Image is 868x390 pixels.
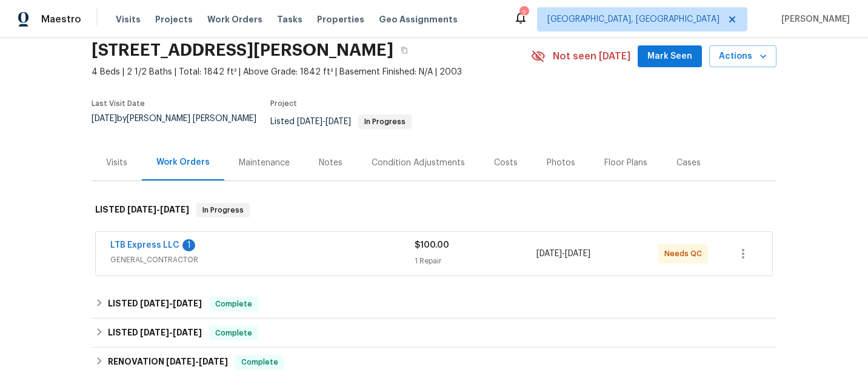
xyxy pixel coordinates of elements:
span: Geo Assignments [379,13,458,25]
button: Mark Seen [638,45,702,68]
div: Visits [106,157,127,169]
div: 2 [519,7,528,19]
span: [DATE] [92,114,117,123]
span: [DATE] [140,299,169,308]
span: Last Visit Date [92,100,145,107]
span: Project [270,100,297,107]
div: Floor Plans [604,157,647,169]
span: - [297,117,351,126]
div: LISTED [DATE]-[DATE]In Progress [92,191,776,230]
span: - [536,248,590,260]
span: In Progress [359,118,410,125]
span: [DATE] [173,328,202,337]
h6: RENOVATION [108,355,228,369]
span: Work Orders [207,13,262,25]
div: Condition Adjustments [372,157,465,169]
div: Costs [494,157,518,169]
span: [DATE] [127,205,156,214]
div: LISTED [DATE]-[DATE]Complete [92,289,776,319]
span: Actions [719,49,767,64]
div: RENOVATION [DATE]-[DATE]Complete [92,348,776,377]
span: In Progress [198,204,249,216]
span: Complete [210,327,257,339]
span: [DATE] [140,328,169,337]
div: 1 Repair [415,255,536,267]
span: - [166,357,228,366]
span: 4 Beds | 2 1/2 Baths | Total: 1842 ft² | Above Grade: 1842 ft² | Basement Finished: N/A | 2003 [92,66,531,78]
span: Visits [116,13,141,25]
span: [DATE] [536,250,562,258]
span: Mark Seen [647,49,692,64]
span: Needs QC [664,248,707,260]
span: [PERSON_NAME] [776,13,850,25]
span: Complete [236,356,283,368]
span: [DATE] [565,250,590,258]
div: Cases [676,157,701,169]
span: [DATE] [199,357,228,366]
h2: [STREET_ADDRESS][PERSON_NAME] [92,44,393,56]
span: Projects [155,13,193,25]
span: Listed [270,117,412,126]
span: [DATE] [166,357,195,366]
div: by [PERSON_NAME] [PERSON_NAME] [92,114,270,137]
div: 1 [182,239,195,251]
h6: LISTED [108,297,202,311]
span: Complete [210,298,257,310]
span: $100.00 [415,241,449,250]
div: Maintenance [239,157,290,169]
span: [DATE] [297,117,322,126]
span: - [140,299,202,308]
span: GENERAL_CONTRACTOR [110,254,415,266]
span: [DATE] [160,205,189,214]
span: Maestro [41,13,81,25]
span: - [140,328,202,337]
span: Tasks [277,15,302,24]
span: - [127,205,189,214]
div: Work Orders [156,156,210,168]
div: LISTED [DATE]-[DATE]Complete [92,319,776,348]
h6: LISTED [108,326,202,340]
span: Properties [317,13,364,25]
div: Photos [547,157,575,169]
span: [DATE] [173,299,202,308]
span: [DATE] [326,117,351,126]
button: Copy Address [393,39,415,61]
h6: LISTED [95,203,189,217]
button: Actions [709,45,776,68]
div: Notes [319,157,342,169]
span: Not seen [DATE] [553,50,630,62]
span: [GEOGRAPHIC_DATA], [GEOGRAPHIC_DATA] [547,13,719,25]
a: LTB Express LLC [110,241,179,250]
